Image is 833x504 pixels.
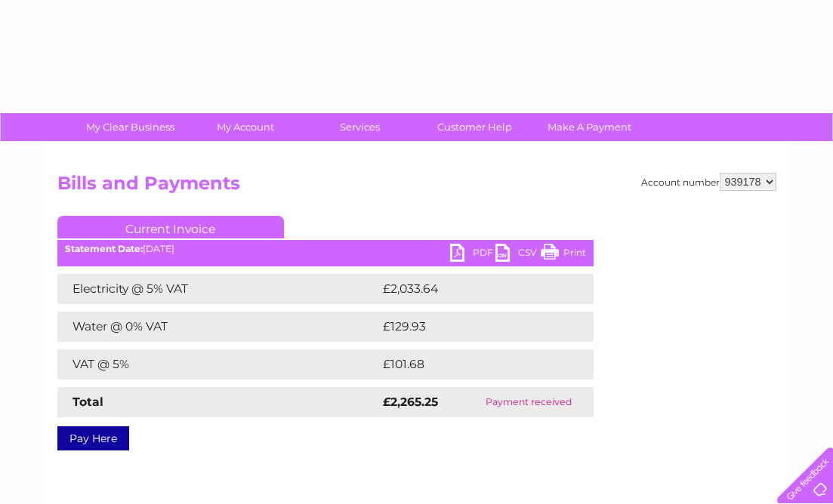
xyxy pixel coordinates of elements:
[73,395,103,409] strong: Total
[68,113,193,141] a: My Clear Business
[57,426,129,450] a: Pay Here
[57,274,379,304] td: Electricity @ 5% VAT
[379,349,565,380] td: £101.68
[450,244,495,266] a: PDF
[464,387,593,417] td: Payment received
[57,173,776,201] h2: Bills and Payments
[641,173,776,191] div: Account number
[541,244,586,266] a: Print
[57,312,379,342] td: Water @ 0% VAT
[383,395,438,409] strong: £2,265.25
[527,113,652,141] a: Make A Payment
[57,244,594,254] div: [DATE]
[57,349,379,380] td: VAT @ 5%
[183,113,307,141] a: My Account
[379,274,570,304] td: £2,033.64
[495,244,541,266] a: CSV
[298,113,422,141] a: Services
[412,113,537,141] a: Customer Help
[379,312,566,342] td: £129.93
[57,216,284,238] a: Current Invoice
[65,243,143,254] b: Statement Date:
